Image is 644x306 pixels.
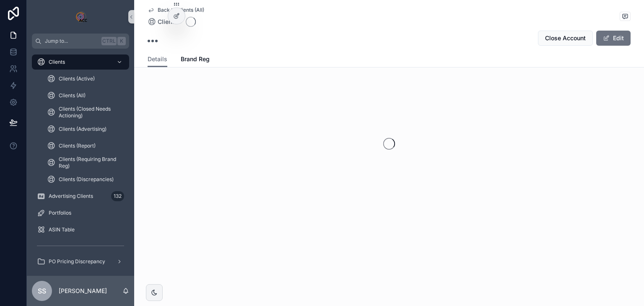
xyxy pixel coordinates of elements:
button: Close Account [538,31,593,46]
img: App logo [74,10,87,23]
span: Details [148,55,167,63]
span: PO Pricing Discrepancy [49,258,105,265]
div: scrollable content [27,49,134,276]
a: PO Pricing Discrepancy [32,254,129,269]
span: Clients (Advertising) [59,126,106,132]
span: ASIN Table [49,226,75,233]
span: Clients (Discrepancies) [59,176,114,183]
a: ASIN Table [32,222,129,237]
span: Clients (Report) [59,143,96,149]
a: Clients (Report) [42,138,129,153]
p: [PERSON_NAME] [59,287,107,295]
span: SS [38,286,46,296]
a: Clients (Discrepancies) [42,172,129,187]
a: Clients [32,54,129,70]
a: Clients (Active) [42,71,129,86]
span: Clients (All) [59,92,86,99]
span: K [118,38,125,44]
span: Clients (Closed Needs Actioning) [59,106,121,119]
span: Jump to... [45,38,98,44]
a: Brand Reg [181,52,210,68]
span: Brand Reg [181,55,210,63]
span: Close Account [545,34,586,42]
span: Back to Clients (All) [158,7,204,13]
span: Clients [158,18,177,26]
span: Clients [49,59,65,65]
a: Clients (All) [42,88,129,103]
a: Advertising Clients132 [32,189,129,204]
span: Clients (Active) [59,75,95,82]
button: Jump to...CtrlK [32,34,129,49]
a: Clients [148,18,177,26]
a: Clients (Advertising) [42,122,129,137]
span: Ctrl [101,37,117,45]
div: 132 [111,191,124,201]
a: Back to Clients (All) [148,7,204,13]
a: Clients (Requiring Brand Reg) [42,155,129,170]
a: Details [148,52,167,67]
a: Clients (Closed Needs Actioning) [42,105,129,120]
span: Portfolios [49,210,71,216]
button: Edit [596,31,631,46]
a: Portfolios [32,205,129,220]
span: Advertising Clients [49,193,93,200]
span: Clients (Requiring Brand Reg) [59,156,121,169]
